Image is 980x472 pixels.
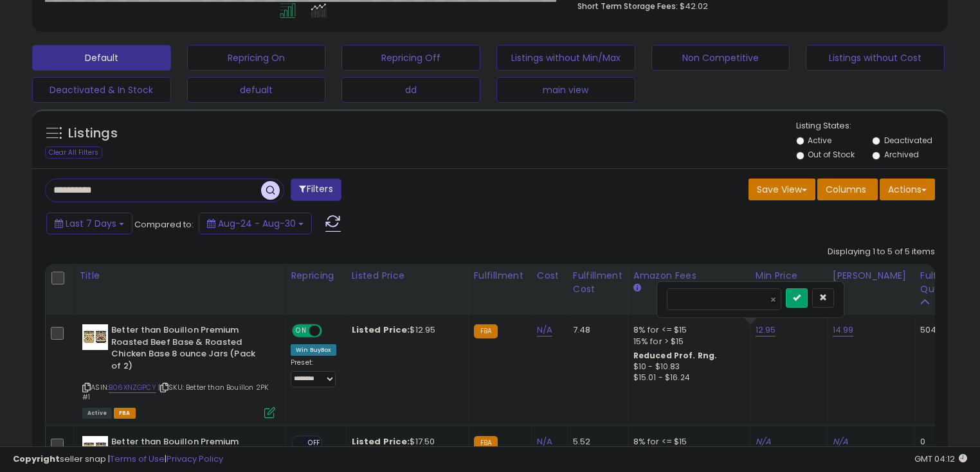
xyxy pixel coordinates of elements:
button: Repricing Off [341,45,480,71]
label: Deactivated [884,135,932,146]
p: Listing States: [796,120,948,132]
label: Archived [884,149,919,160]
div: Fulfillment [474,269,526,283]
div: Repricing [291,269,341,283]
div: 504 [920,324,960,336]
label: Out of Stock [808,149,855,160]
button: Columns [817,179,878,200]
label: Active [808,135,831,146]
div: $12.95 [352,324,458,336]
div: Clear All Filters [45,146,102,159]
button: Listings without Min/Max [496,45,635,71]
span: OFF [320,326,341,337]
b: Better than Bouillon Premium Roasted Beef Base & Roasted Chicken Base 8 ounce Jars (Pack of 2) [111,324,268,375]
small: FBA [474,324,498,338]
div: Preset: [291,358,336,387]
strong: Copyright [13,453,60,465]
div: Listed Price [352,269,463,283]
div: Min Price [756,269,822,283]
a: N/A [537,324,552,337]
div: Win BuyBox [291,344,336,356]
small: Amazon Fees. [633,283,641,294]
span: Compared to: [134,218,194,231]
button: defualt [187,77,326,103]
span: FBA [114,408,136,419]
button: Non Competitive [651,45,790,71]
div: $15.01 - $16.24 [633,372,740,383]
div: Fulfillable Quantity [920,269,965,296]
span: 2025-09-7 04:12 GMT [914,453,967,465]
div: seller snap | | [13,453,223,466]
button: Save View [749,179,815,200]
div: Amazon Fees [633,269,745,283]
button: Listings without Cost [806,45,945,71]
button: dd [341,77,480,103]
span: | SKU: Better than Bouillon 2PK #1 [82,382,268,401]
button: Repricing On [187,45,326,71]
span: Columns [826,183,866,196]
div: Displaying 1 to 5 of 5 items [828,246,935,258]
a: 12.95 [756,324,776,337]
div: Title [79,269,280,283]
a: Privacy Policy [167,453,223,465]
div: 15% for > $15 [633,336,740,347]
div: [PERSON_NAME] [833,269,909,283]
h5: Listings [68,125,118,143]
b: Listed Price: [352,324,410,336]
span: Aug-24 - Aug-30 [218,217,296,230]
span: All listings currently available for purchase on Amazon [82,408,112,419]
a: B06XNZGPCY [109,382,156,393]
button: Actions [880,179,935,200]
button: Deactivated & In Stock [32,77,171,103]
a: 14.99 [833,324,854,337]
b: Short Term Storage Fees: [577,1,678,12]
div: ASIN: [82,324,275,417]
div: Fulfillment Cost [573,269,622,296]
a: Terms of Use [110,453,165,465]
button: Default [32,45,171,71]
button: Last 7 Days [46,213,132,234]
span: ON [293,326,309,337]
div: 7.48 [573,324,618,336]
button: Filters [291,179,341,201]
button: Aug-24 - Aug-30 [199,213,312,234]
b: Reduced Prof. Rng. [633,350,718,361]
div: Cost [537,269,562,283]
img: 41WfUt0SMWL._SL40_.jpg [82,324,108,350]
button: main view [496,77,635,103]
div: $10 - $10.83 [633,362,740,372]
span: Last 7 Days [66,217,116,230]
div: 8% for <= $15 [633,324,740,336]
